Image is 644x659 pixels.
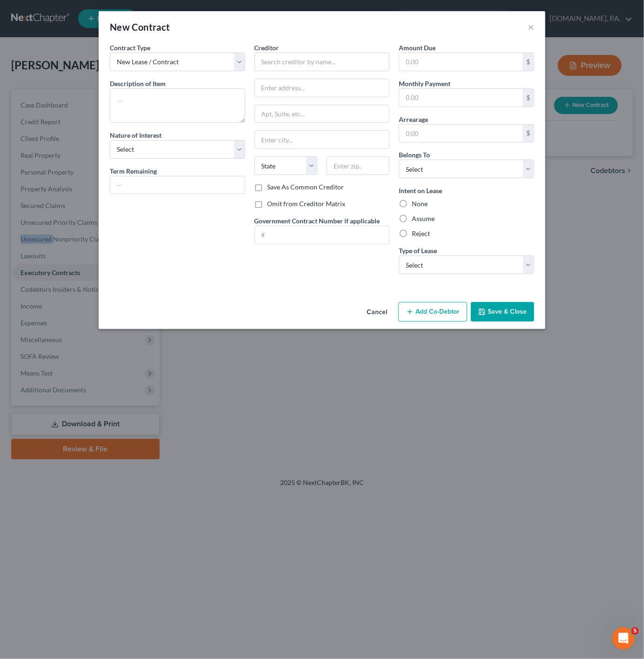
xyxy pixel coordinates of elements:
[412,214,435,223] label: Assume
[110,130,161,140] label: Nature of Interest
[255,131,389,148] input: Enter city...
[631,627,639,635] span: 5
[255,79,389,97] input: Enter address...
[528,21,534,33] button: ×
[255,216,380,226] label: Government Contract Number if applicable
[399,186,442,195] label: Intent on Lease
[399,79,450,88] label: Monthly Payment
[110,176,245,194] input: --
[523,89,534,107] div: $
[612,627,635,650] iframe: Intercom live chat
[359,303,395,322] button: Cancel
[412,229,430,238] label: Reject
[110,80,166,87] span: Description of Item
[398,302,467,322] button: Add Co-Debtor
[399,114,428,124] label: Arrearage
[399,89,523,107] input: 0.00
[412,199,428,208] label: None
[268,182,344,192] label: Save As Common Creditor
[255,53,390,71] input: Search creditor by name...
[268,199,346,208] label: Omit from Creditor Matrix
[399,43,436,53] label: Amount Due
[399,151,430,159] span: Belongs To
[110,166,157,176] label: Term Remaining
[327,156,389,175] input: Enter zip..
[255,105,389,123] input: Apt, Suite, etc...
[110,20,170,34] div: New Contract
[471,302,534,322] button: Save & Close
[399,247,437,255] span: Type of Lease
[523,53,534,71] div: $
[255,226,389,244] input: #
[255,44,279,52] span: Creditor
[399,53,523,71] input: 0.00
[523,125,534,142] div: $
[399,125,523,142] input: 0.00
[110,43,150,53] label: Contract Type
